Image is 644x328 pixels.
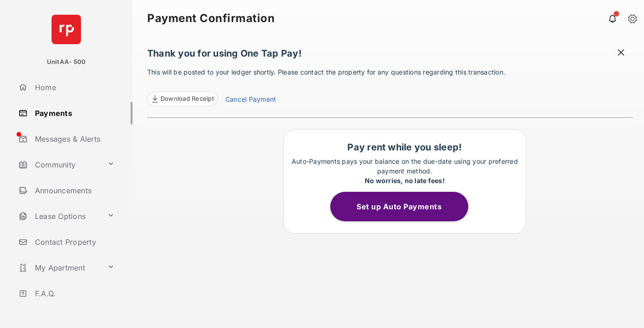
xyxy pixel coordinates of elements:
a: Download Receipt [147,92,218,106]
span: Download Receipt [161,94,214,104]
p: UnitAA- 500 [47,58,86,67]
a: Home [15,76,132,98]
a: Contact Property [15,231,132,253]
a: Announcements [15,179,132,201]
button: Set up Auto Payments [330,192,468,221]
p: Auto-Payments pays your balance on the due-date using your preferred payment method. [288,156,521,185]
a: Lease Options [15,205,103,227]
a: F.A.Q. [15,282,132,305]
img: svg+xml;base64,PHN2ZyB4bWxucz0iaHR0cDovL3d3dy53My5vcmcvMjAwMC9zdmciIHdpZHRoPSI2NCIgaGVpZ2h0PSI2NC... [52,15,81,44]
a: Cancel Payment [225,94,276,106]
h1: Pay rent while you sleep! [288,142,521,153]
strong: Payment Confirmation [147,13,275,24]
a: Payments [15,102,132,124]
a: Messages & Alerts [15,128,132,150]
h1: Thank you for using One Tap Pay! [147,48,633,63]
a: Set up Auto Payments [330,202,479,211]
div: No worries, no late fees! [288,176,521,185]
a: My Apartment [15,257,103,279]
a: Community [15,154,103,176]
p: This will be posted to your ledger shortly. Please contact the property for any questions regardi... [147,67,633,106]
